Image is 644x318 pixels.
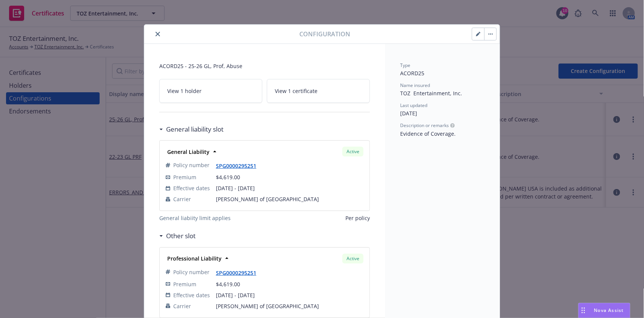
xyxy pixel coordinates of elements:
[216,195,364,203] span: [PERSON_NAME] of [GEOGRAPHIC_DATA]
[300,29,351,39] span: Configuration
[159,62,370,70] span: ACORD25 - 25-26 GL, Prof, Abuse
[345,148,361,155] span: Active
[400,110,417,117] span: [DATE]
[345,214,370,222] span: Per policy
[216,302,364,310] span: [PERSON_NAME] of [GEOGRAPHIC_DATA]
[167,87,202,95] span: View 1 holder
[216,174,240,181] span: $4,619.00
[173,280,196,288] span: Premium
[173,173,196,181] span: Premium
[216,269,262,276] a: SPG0000295251
[159,231,196,241] div: Other slot
[345,255,361,262] span: Active
[400,82,430,88] span: Name insured
[173,291,210,299] span: Effective dates
[173,161,210,169] span: Policy number
[400,122,449,129] span: Description or remarks
[216,291,364,299] span: [DATE] - [DATE]
[167,148,210,155] strong: General Liability
[173,195,191,203] span: Carrier
[400,130,456,137] span: Evidence of Coverage.
[594,307,624,313] span: Nova Assist
[173,302,191,310] span: Carrier
[400,90,462,97] span: TOZ Entertainment, Inc.
[216,162,262,169] a: SPG0000295251
[153,29,162,39] button: close
[159,79,262,103] a: View 1 holder
[267,79,370,103] a: View 1 certificate
[159,214,231,222] span: General liabiity limit applies
[159,124,223,134] div: General liability slot
[173,184,210,192] span: Effective dates
[216,161,262,170] span: SPG0000295251
[167,255,222,262] strong: Professional Liability
[579,303,588,318] div: Drag to move
[216,281,240,288] span: $4,619.00
[275,87,317,95] span: View 1 certificate
[166,124,223,134] h3: General liability slot
[400,62,410,68] span: Type
[166,231,196,241] h3: Other slot
[400,102,427,109] span: Last updated
[173,268,210,276] span: Policy number
[578,303,630,318] button: Nova Assist
[216,184,364,192] span: [DATE] - [DATE]
[400,70,424,77] span: ACORD25
[216,268,262,277] span: SPG0000295251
